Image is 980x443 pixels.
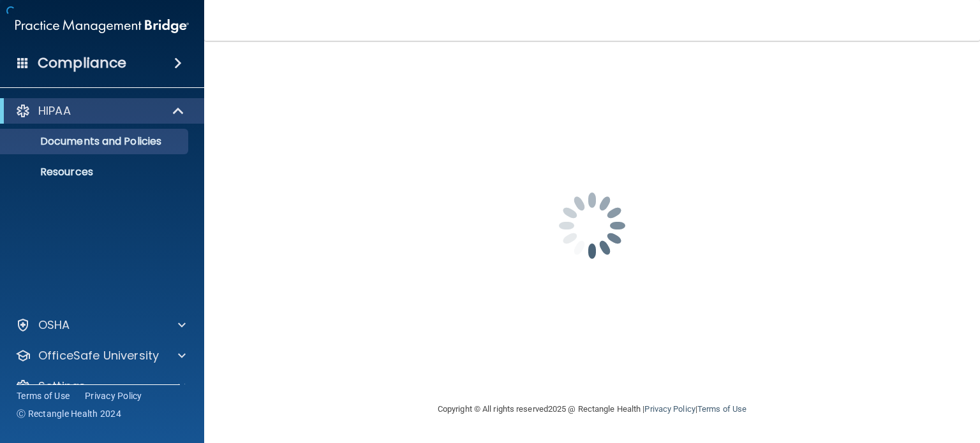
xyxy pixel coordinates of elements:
[697,404,746,414] a: Terms of Use
[8,166,182,178] p: Resources
[38,103,71,119] p: HIPAA
[644,404,695,414] a: Privacy Policy
[15,317,186,333] a: OSHA
[38,348,159,363] p: OfficeSafe University
[528,162,656,289] img: spinner.e123f6fc.gif
[85,389,142,402] a: Privacy Policy
[15,348,186,363] a: OfficeSafe University
[38,54,126,72] h4: Compliance
[15,103,185,119] a: HIPAA
[38,379,85,394] p: Settings
[15,13,189,39] img: PMB logo
[17,407,121,420] span: Ⓒ Rectangle Health 2024
[15,379,186,394] a: Settings
[17,389,70,402] a: Terms of Use
[38,317,70,333] p: OSHA
[8,135,182,148] p: Documents and Policies
[359,389,825,430] div: Copyright © All rights reserved 2025 @ Rectangle Health | |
